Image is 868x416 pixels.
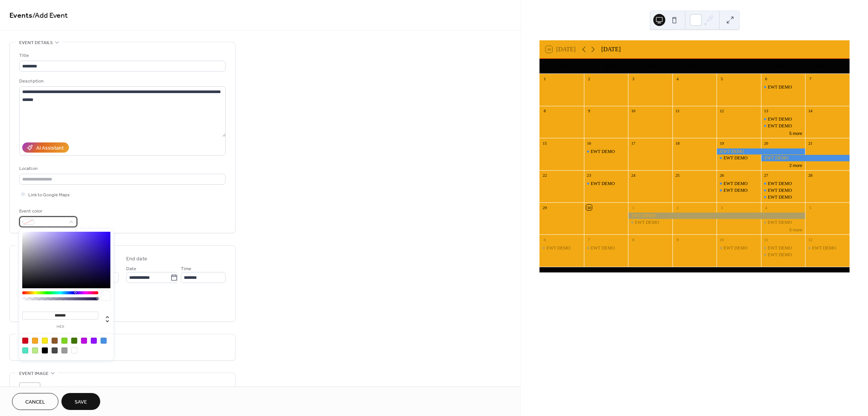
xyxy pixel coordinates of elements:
[763,108,769,114] div: 13
[812,245,836,251] div: EWT DEMO
[719,205,724,210] div: 3
[761,194,805,200] div: EWT DEMO
[542,237,547,242] div: 6
[61,393,100,410] button: Save
[723,180,747,187] div: EWT DEMO
[19,370,49,378] span: Event image
[768,84,792,90] div: EWT DEMO
[591,148,615,155] div: EWT DEMO
[768,180,792,187] div: EWT DEMO
[586,173,592,178] div: 23
[805,245,850,251] div: EWT DEMO
[675,205,680,210] div: 2
[91,338,97,344] div: #9013FE
[675,76,680,82] div: 4
[807,205,813,210] div: 5
[675,173,680,178] div: 25
[19,165,224,173] div: Location
[786,130,805,136] button: 5 more
[675,237,680,242] div: 9
[61,347,67,353] div: #9B9B9B
[591,180,615,187] div: EWT DEMO
[181,265,191,273] span: Time
[628,219,672,226] div: EWT DEMO
[717,180,761,187] div: EWT DEMO
[630,237,636,242] div: 8
[539,245,584,251] div: EWT DEMO
[807,173,813,178] div: 28
[717,148,805,155] div: EWT DEMO
[761,180,805,187] div: EWT DEMO
[71,338,77,344] div: #417505
[630,173,636,178] div: 24
[768,245,792,251] div: EWT DEMO
[717,245,761,251] div: EWT DEMO
[61,338,67,344] div: #7ED321
[601,45,621,54] div: [DATE]
[719,76,724,82] div: 5
[786,226,805,232] button: 5 more
[768,187,792,194] div: EWT DEMO
[716,59,758,74] div: Fri
[758,59,801,74] div: Sat
[542,205,547,210] div: 29
[768,123,792,129] div: EWT DEMO
[586,237,592,242] div: 7
[101,338,107,344] div: #4A90E2
[19,207,76,215] div: Event color
[586,205,592,210] div: 30
[763,237,769,242] div: 11
[768,194,792,200] div: EWT DEMO
[71,347,77,353] div: #FFFFFF
[768,116,792,122] div: EWT DEMO
[635,219,659,226] div: EWT DEMO
[675,140,680,146] div: 18
[761,116,805,122] div: EWT DEMO
[19,382,40,404] div: ;
[75,398,87,406] span: Save
[12,393,58,410] button: Cancel
[9,8,32,23] a: Events
[42,347,48,353] div: #000000
[630,108,636,114] div: 10
[546,245,570,251] div: EWT DEMO
[546,59,588,74] div: Mon
[22,142,69,153] button: AI Assistant
[22,347,28,353] div: #50E3C2
[19,52,224,60] div: Title
[126,265,136,273] span: Date
[763,76,769,82] div: 6
[761,245,805,251] div: EWT DEMO
[542,140,547,146] div: 15
[717,187,761,194] div: EWT DEMO
[588,59,631,74] div: Tue
[761,155,850,161] div: EWT DEMO
[801,59,844,74] div: Sun
[761,84,805,90] div: EWT DEMO
[25,398,45,406] span: Cancel
[32,347,38,353] div: #B8E986
[717,155,761,161] div: EWT DEMO
[719,140,724,146] div: 19
[19,77,224,85] div: Description
[761,219,805,226] div: EWT DEMO
[723,155,747,161] div: EWT DEMO
[719,108,724,114] div: 12
[584,148,628,155] div: EWT DEMO
[807,76,813,82] div: 7
[761,123,805,129] div: EWT DEMO
[52,347,58,353] div: #4A4A4A
[586,108,592,114] div: 9
[542,76,547,82] div: 1
[22,325,98,329] label: hex
[630,140,636,146] div: 17
[586,140,592,146] div: 16
[768,252,792,258] div: EWT DEMO
[631,59,673,74] div: Wed
[807,140,813,146] div: 21
[807,108,813,114] div: 14
[628,213,805,219] div: EWT DEMO
[542,173,547,178] div: 22
[723,187,747,194] div: EWT DEMO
